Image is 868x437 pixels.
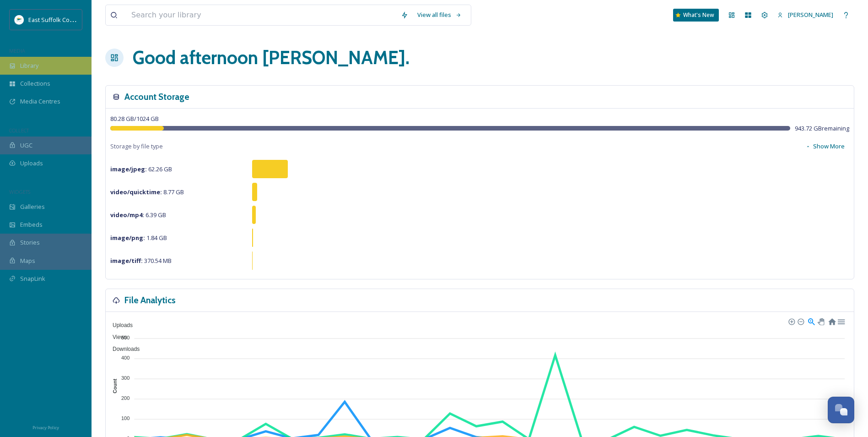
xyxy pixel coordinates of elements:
strong: video/quicktime : [110,188,162,196]
span: 8.77 GB [110,188,184,196]
text: Count [112,379,118,393]
span: UGC [20,141,32,150]
tspan: 400 [121,355,129,361]
div: Zoom Out [797,318,803,324]
tspan: 200 [121,395,129,401]
span: COLLECT [9,127,29,134]
span: Stories [20,238,40,247]
span: Collections [20,79,50,88]
span: Views [106,334,127,340]
input: Search your library [127,5,396,25]
a: [PERSON_NAME] [773,6,838,24]
a: View all files [413,6,466,24]
span: 370.54 MB [110,257,172,265]
div: Selection Zoom [807,317,815,325]
strong: image/jpeg : [110,165,147,173]
h3: File Analytics [124,294,176,307]
div: Zoom In [788,318,794,324]
h1: Good afternoon [PERSON_NAME] . [133,44,410,71]
span: 62.26 GB [110,165,172,173]
span: Galleries [20,202,45,211]
a: What's New [673,9,719,22]
strong: video/mp4 : [110,211,144,219]
span: 80.28 GB / 1024 GB [110,115,159,123]
span: WIDGETS [9,188,30,195]
img: ESC%20Logo.png [15,15,24,24]
div: Reset Zoom [828,317,836,325]
span: Embeds [20,220,43,229]
span: Privacy Policy [32,425,59,431]
span: Maps [20,257,35,265]
span: Uploads [20,159,43,168]
tspan: 500 [121,334,129,340]
h3: Account Storage [124,90,189,104]
span: Library [20,61,38,70]
span: Media Centres [20,97,60,106]
button: Open Chat [828,397,854,423]
span: Uploads [106,322,133,328]
a: Privacy Policy [32,421,59,432]
button: Show More [801,137,849,155]
span: East Suffolk Council [28,15,82,24]
span: SnapLink [20,274,45,283]
span: 943.72 GB remaining [795,124,849,133]
strong: image/tiff : [110,257,143,265]
span: Storage by file type [110,142,163,151]
strong: image/png : [110,234,145,242]
span: Downloads [106,346,140,352]
div: Menu [837,317,845,325]
tspan: 100 [121,415,129,421]
span: [PERSON_NAME] [788,11,833,19]
div: Panning [818,318,823,324]
tspan: 300 [121,375,129,381]
span: 6.39 GB [110,211,166,219]
span: 1.84 GB [110,234,167,242]
span: MEDIA [9,47,25,54]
